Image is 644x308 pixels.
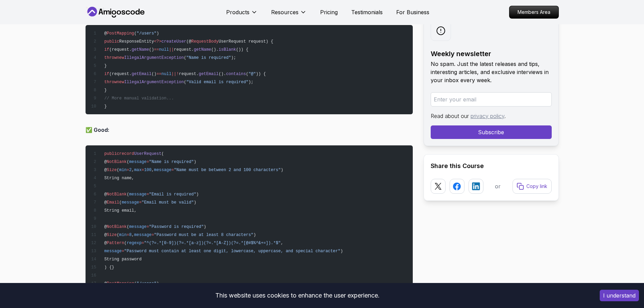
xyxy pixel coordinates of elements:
span: "@" [248,72,256,76]
span: = [146,224,149,229]
span: @ [104,281,106,286]
span: } [104,64,106,68]
span: IllegalArgumentException [124,80,184,85]
span: ) [281,168,283,172]
span: ( [124,241,126,245]
span: getName [132,47,149,52]
span: IllegalArgumentException [124,55,184,60]
span: NotBlank [107,192,127,197]
span: (request. [109,47,132,52]
span: 8 [129,233,132,237]
span: ()) { [236,47,248,52]
p: Read about our . [431,112,552,120]
span: public [104,151,119,156]
span: @ [104,160,106,164]
a: Members Area [509,6,559,19]
span: String name, [104,176,134,181]
span: <?> [154,39,162,44]
span: @ [104,224,106,229]
span: @ [104,192,106,197]
span: "Password must contain at least one digit, lowercase, uppercase, and special character" [124,249,340,254]
span: min [119,168,127,172]
a: privacy policy [471,113,504,119]
span: = [171,168,174,172]
span: = [139,200,141,205]
span: String email, [104,208,137,213]
button: Subscribe [431,125,552,139]
span: String password [104,257,141,262]
span: regexp [127,241,142,245]
span: ( [134,281,137,286]
span: (). [211,47,219,52]
span: createUser [162,39,187,44]
span: , [151,168,154,172]
span: Size [107,233,117,237]
span: = [142,168,144,172]
p: No spam. Just the latest releases and tips, interesting articles, and exclusive interviews in you... [431,60,552,84]
span: "Email is required" [149,192,196,197]
span: ) [196,192,199,197]
span: isBlank [219,47,236,52]
button: Accept cookies [600,290,639,301]
span: PostMapping [107,281,134,286]
span: , [281,241,283,245]
input: Enter your email [431,92,552,106]
strong: ✅ Good: [86,126,109,133]
p: or [495,182,501,190]
span: "/users" [137,281,157,286]
span: @ [104,200,106,205]
span: ( [127,192,129,197]
span: ) [340,249,343,254]
span: || [171,72,176,76]
span: Size [107,168,117,172]
span: request. [179,72,199,76]
p: Copy link [526,183,547,190]
span: "Email must be valid" [142,200,194,205]
span: ResponseEntity [119,39,154,44]
span: Email [107,200,119,205]
p: Resources [271,8,299,16]
span: message [129,192,146,197]
span: , [132,168,134,172]
span: contains [226,72,246,76]
span: ) [194,160,196,164]
span: getName [194,47,211,52]
span: = [127,233,129,237]
span: ) {} [104,265,114,270]
span: == [154,47,159,52]
span: message [122,200,139,205]
span: ! [176,72,179,76]
a: For Business [396,8,429,16]
a: Testimonials [351,8,383,16]
span: ) [194,200,196,205]
span: message [134,233,151,237]
span: "Valid email is required" [186,80,248,85]
span: getEmail [132,72,151,76]
span: || [169,47,174,52]
span: ( [184,80,186,85]
span: (@ [186,39,191,44]
span: @ [104,168,106,172]
span: null [162,72,171,76]
span: ( [246,72,248,76]
span: new [117,55,124,60]
a: Pricing [320,8,338,16]
span: = [146,160,149,164]
span: @ [104,31,106,36]
span: ) [157,31,159,36]
span: if [104,47,109,52]
h2: Weekly newsletter [431,49,552,58]
span: ( [162,151,164,156]
span: "/users" [137,31,157,36]
span: (). [219,72,226,76]
button: Products [226,8,258,22]
button: Resources [271,8,307,22]
span: null [159,47,169,52]
span: 100 [144,168,151,172]
span: @ [104,241,106,245]
span: 2 [129,168,132,172]
span: "Password must be at least 8 characters" [154,233,254,237]
span: ); [231,55,236,60]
